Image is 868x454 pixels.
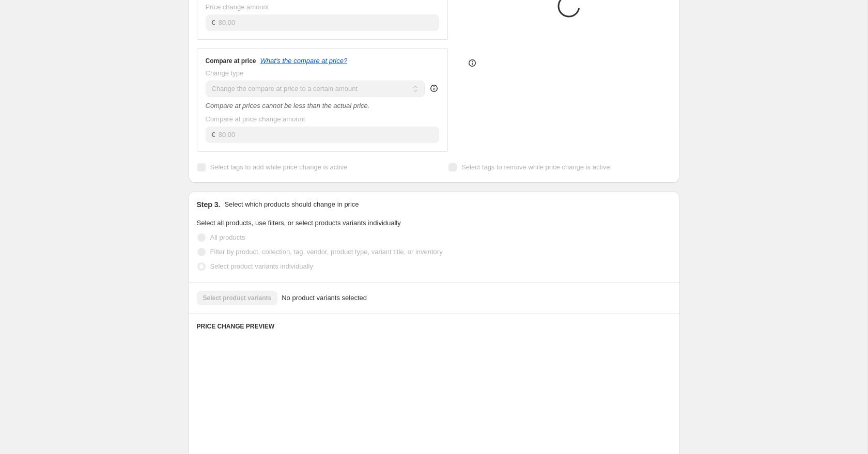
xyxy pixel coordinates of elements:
p: Select which products should change in price [224,199,359,210]
span: No product variants selected [282,293,367,303]
span: Compare at price change amount [206,115,305,123]
span: Select tags to remove while price change is active [461,163,610,171]
input: 80.00 [219,14,439,31]
h2: Step 3. [197,199,221,210]
span: Filter by product, collection, tag, vendor, product type, variant title, or inventory [210,248,443,256]
span: All products [210,233,245,241]
span: Select product variants individually [210,262,313,270]
span: Price change amount [206,3,269,11]
span: Select all products, use filters, or select products variants individually [197,219,401,227]
span: € [212,131,215,138]
h6: PRICE CHANGE PREVIEW [197,322,671,331]
span: Change type [206,69,244,77]
input: 80.00 [219,127,439,143]
span: € [212,19,215,26]
button: What's the compare at price? [260,57,348,65]
h3: Compare at price [206,57,256,65]
span: Select tags to add while price change is active [210,163,348,171]
i: Compare at prices cannot be less than the actual price. [206,102,370,109]
div: help [429,83,439,93]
